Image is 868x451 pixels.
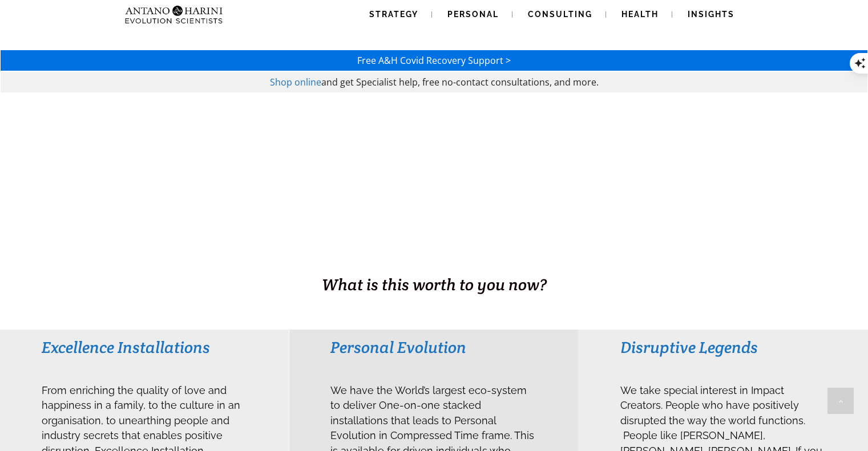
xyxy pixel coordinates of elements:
[621,10,659,19] span: Health
[620,337,826,357] h3: Disruptive Legends
[321,76,599,88] span: and get Specialist help, free no-contact consultations, and more.
[330,337,536,357] h3: Personal Evolution
[688,10,734,19] span: Insights
[528,10,592,19] span: Consulting
[1,249,867,273] h1: BUSINESS. HEALTH. Family. Legacy
[42,337,248,357] h3: Excellence Installations
[270,76,321,88] a: Shop online
[322,274,547,295] span: What is this worth to you now?
[357,54,511,67] a: Free A&H Covid Recovery Support >
[447,10,499,19] span: Personal
[369,10,418,19] span: Strategy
